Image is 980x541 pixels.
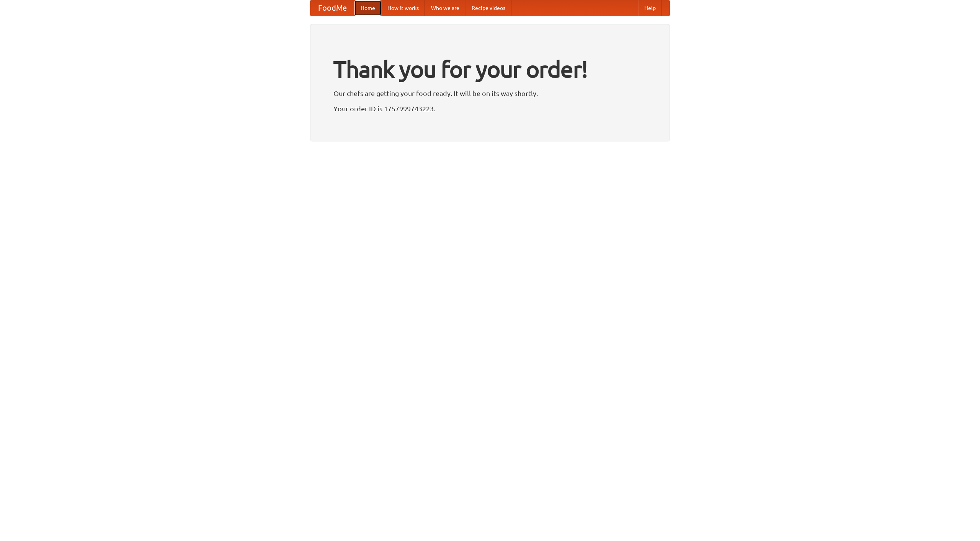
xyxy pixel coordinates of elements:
[333,103,647,114] p: Your order ID is 1757999743223.
[638,0,662,16] a: Help
[310,0,354,16] a: FoodMe
[381,0,425,16] a: How it works
[354,0,381,16] a: Home
[465,0,511,16] a: Recipe videos
[425,0,465,16] a: Who we are
[333,51,647,88] h1: Thank you for your order!
[333,88,647,99] p: Our chefs are getting your food ready. It will be on its way shortly.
